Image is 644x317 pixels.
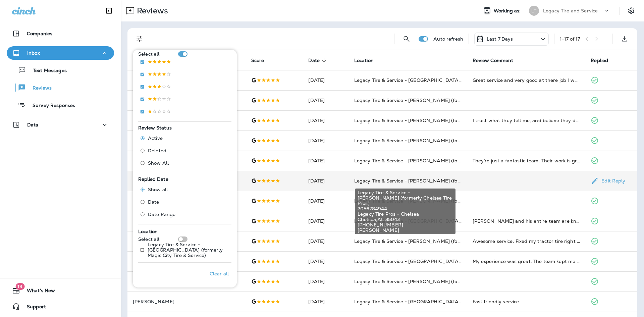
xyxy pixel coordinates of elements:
td: [DATE] [303,151,348,171]
span: [PERSON_NAME] [358,227,453,233]
button: Companies [7,27,114,40]
span: Date [148,199,159,205]
td: [DATE] [303,292,348,312]
span: Location [354,57,382,63]
div: I trust what they tell me, and believe they do a great & efficient job of the service they provide. [473,117,580,124]
div: Great service and very good at there job I would recommend them to anyone [473,77,580,84]
span: Legacy Tire & Service - [PERSON_NAME] (formerly Chelsea Tire Pros) [354,158,516,164]
div: My experience was great. The team kept me informed on what was going on with my vehicle. In addit... [473,258,580,265]
span: Legacy Tire & Service - [GEOGRAPHIC_DATA] (formerly Magic City Tire & Service) [354,299,543,305]
span: Show All [148,160,169,166]
span: Legacy Tire & Service - [PERSON_NAME] (formerly Chelsea Tire Pros) [354,97,516,103]
p: Last 7 Days [487,36,513,42]
span: Support [20,304,46,312]
p: Select all [138,51,159,57]
span: 19 [15,283,24,290]
button: Support [7,300,114,313]
button: 19What's New [7,284,114,297]
span: Score [251,58,264,63]
div: LT [529,6,539,16]
p: [PERSON_NAME] [133,299,240,304]
span: Legacy Tire & Service - [GEOGRAPHIC_DATA] (formerly Magic City Tire & Service) [354,258,543,264]
div: They’re just a fantastic team. Their work is great, priced fairly and best of all they’re honest.... [473,157,580,164]
p: Reviews [134,6,168,16]
td: [DATE] [303,271,348,292]
span: Legacy Tire & Service - [PERSON_NAME] (formerly Chelsea Tire Pros) [354,138,516,144]
button: Reviews [7,81,114,95]
p: Auto refresh [433,36,463,42]
span: Show all [148,187,168,192]
span: Deleted [148,148,166,153]
div: Fast friendly service [473,298,580,305]
td: [DATE] [303,211,348,231]
button: Inbox [7,46,114,60]
button: Data [7,118,114,131]
span: 2056784944 [358,206,453,211]
button: Survey Responses [7,98,114,112]
td: [DATE] [303,90,348,110]
span: Replied [591,57,617,63]
p: Clear all [210,271,229,276]
p: Select all [138,236,159,242]
span: Date [308,57,328,63]
button: Settings [625,5,637,17]
div: 1 - 17 of 17 [560,36,580,42]
div: Filters [133,46,237,287]
p: Inbox [27,50,40,56]
span: Legacy Tire & Service - [PERSON_NAME] (formerly Chelsea Tire Pros) [354,117,516,123]
td: [DATE] [303,251,348,271]
button: Filters [133,32,146,46]
button: Text Messages [7,63,114,77]
span: Legacy Tire Pros - Chelsea [358,211,453,217]
span: Review Comment [473,58,514,63]
td: [DATE] [303,70,348,90]
button: Collapse Sidebar [100,4,118,17]
p: Legacy Tire & Service - [GEOGRAPHIC_DATA] (formerly Magic City Tire & Service) [148,242,226,258]
p: Edit Reply [599,178,625,183]
span: Review Comment [473,57,522,63]
p: Reviews [26,85,52,92]
span: What's New [20,288,55,296]
span: Date [308,58,320,63]
td: [DATE] [303,110,348,130]
td: [DATE] [303,191,348,211]
p: Data [27,122,39,127]
button: Search Reviews [400,32,413,46]
p: Legacy Tire and Service [543,8,598,13]
div: Awesome service. Fixed my tractor tire right up [473,238,580,245]
td: [DATE] [303,130,348,151]
span: Review Status [138,125,172,131]
span: Location [138,228,158,234]
span: Legacy Tire & Service - [PERSON_NAME] (formerly Chelsea Tire Pros) [354,278,516,284]
span: Replied Date [138,176,168,182]
button: Export as CSV [618,32,631,46]
span: Score [251,57,273,63]
span: Working as: [494,8,522,14]
span: Active [148,136,163,141]
span: Chelsea , AL 35043 [358,217,453,222]
span: Legacy Tire & Service - [PERSON_NAME] (formerly Chelsea Tire Pros) [358,190,453,206]
span: Legacy Tire & Service - [PERSON_NAME] (formerly Chelsea Tire Pros) [354,238,516,244]
p: Survey Responses [26,103,75,109]
span: Location [354,58,374,63]
span: Date Range [148,212,175,217]
span: Legacy Tire & Service - [PERSON_NAME] (formerly Chelsea Tire Pros) [354,178,516,184]
div: Brian and his entire team are knowledgeable, friendly and gives fast and fair service [473,218,580,224]
p: Companies [27,31,52,36]
span: Replied [591,58,608,63]
span: [PHONE_NUMBER] [358,222,453,227]
button: Clear all [207,265,231,282]
span: Legacy Tire & Service - [GEOGRAPHIC_DATA] (formerly Magic City Tire & Service) [354,77,543,83]
td: [DATE] [303,171,348,191]
p: Text Messages [26,68,67,74]
td: [DATE] [303,231,348,251]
